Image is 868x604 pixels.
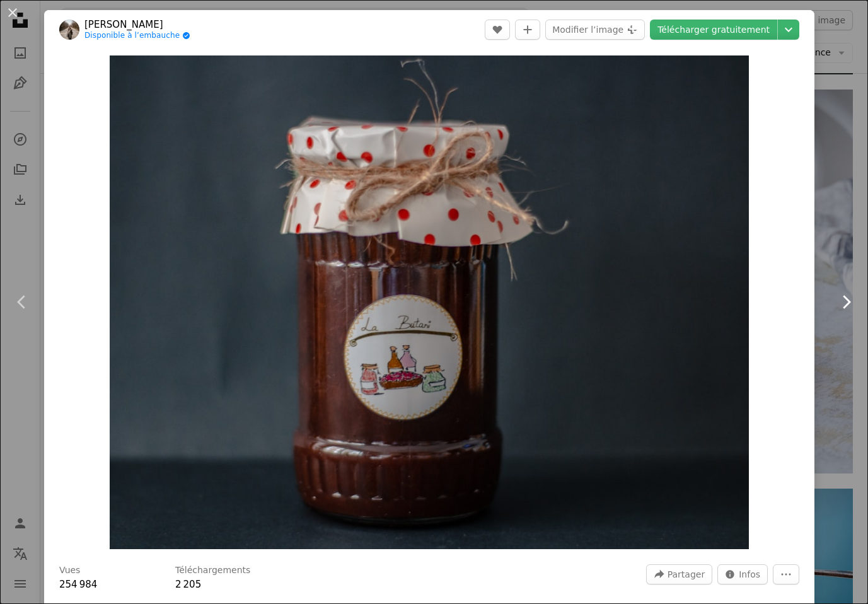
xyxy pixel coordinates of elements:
[110,55,748,549] img: pot étiqueté marron et blanc
[515,20,540,40] button: Ajouter à la collection
[773,564,799,584] button: Plus d’actions
[668,565,705,584] span: Partager
[717,564,768,584] button: Statistiques de cette image
[646,564,712,584] button: Partager cette image
[59,20,79,40] img: Accéder au profil de Iulia Buta
[110,55,748,549] button: Zoom sur cette image
[84,18,190,31] a: [PERSON_NAME]
[650,20,777,40] a: Télécharger gratuitement
[824,241,868,363] a: Suivant
[778,20,799,40] button: Choisissez la taille de téléchargement
[59,579,97,590] span: 254 984
[59,564,80,577] h3: Vues
[739,565,760,584] span: Infos
[485,20,510,40] button: J’aime
[84,31,190,41] a: Disponible à l’embauche
[545,20,645,40] button: Modifier l’image
[175,579,201,590] span: 2 205
[175,564,250,577] h3: Téléchargements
